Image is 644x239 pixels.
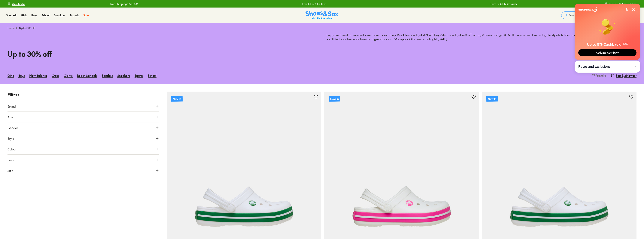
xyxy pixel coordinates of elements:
button: Brand [8,101,159,112]
a: School [148,71,156,80]
button: Search our range of products [561,11,615,19]
span: Age [8,115,13,119]
a: Girls [21,13,27,17]
span: Size [8,168,13,173]
a: Sneakers [117,71,130,80]
p: New In [171,96,183,102]
a: School [42,13,50,17]
span: Sale [83,13,89,17]
a: Home [8,26,15,30]
button: Gender [8,122,159,133]
a: Beach Sandals [77,71,97,80]
a: Boys [31,13,37,17]
button: Sort By:Newest [610,71,636,80]
a: Free Click & Collect [302,2,325,6]
span: Search our range of products [569,14,600,17]
img: SNS_Logo_Responsive.svg [305,11,339,20]
button: Style [8,133,159,144]
a: Sandals [102,71,113,80]
a: Earn Fit Club Rewards [490,2,516,6]
a: Shop All [6,13,17,17]
span: Style [8,136,14,141]
span: Girls [21,13,27,17]
span: Gender [8,125,18,130]
p: Enjoy our tiered promo and save more as you shop. Buy 1 item and get 20% off, buy 2 items and get... [327,33,636,58]
span: Sort By [616,73,625,78]
span: Sneakers [54,13,65,17]
span: Book a FREE Expert Fitting [609,2,636,5]
a: Free Shipping Over $85 [110,2,138,6]
p: New In [329,96,340,102]
p: New In [486,96,498,102]
span: Boys [31,13,37,17]
a: Crocs [52,71,59,80]
h1: Up to 30% off [8,49,317,59]
a: Store Finder [8,0,25,7]
span: Brand [8,104,16,108]
a: Shoes & Sox [305,11,339,20]
a: Girls [8,71,14,80]
p: Filters [8,92,159,98]
button: Colour [8,144,159,154]
a: Clarks [64,71,73,80]
span: School [42,13,50,17]
button: Price [8,155,159,165]
a: Sports [135,71,143,80]
span: Shop All [6,13,17,17]
button: Age [8,112,159,122]
a: New Balance [29,71,47,80]
span: Brands [70,13,79,17]
a: Sneakers [54,13,65,17]
span: Price [8,158,14,162]
a: Boys [18,71,25,80]
a: Brands [70,13,79,17]
div: > [8,26,636,30]
span: : Newest [625,73,636,78]
button: Size [8,165,159,176]
a: Sale [83,13,89,17]
p: 779 results [590,73,606,78]
a: Book a FREE Expert Fitting [604,0,636,7]
span: Up to 30% off [19,26,35,30]
span: Colour [8,147,17,151]
span: Store Finder [12,2,25,5]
